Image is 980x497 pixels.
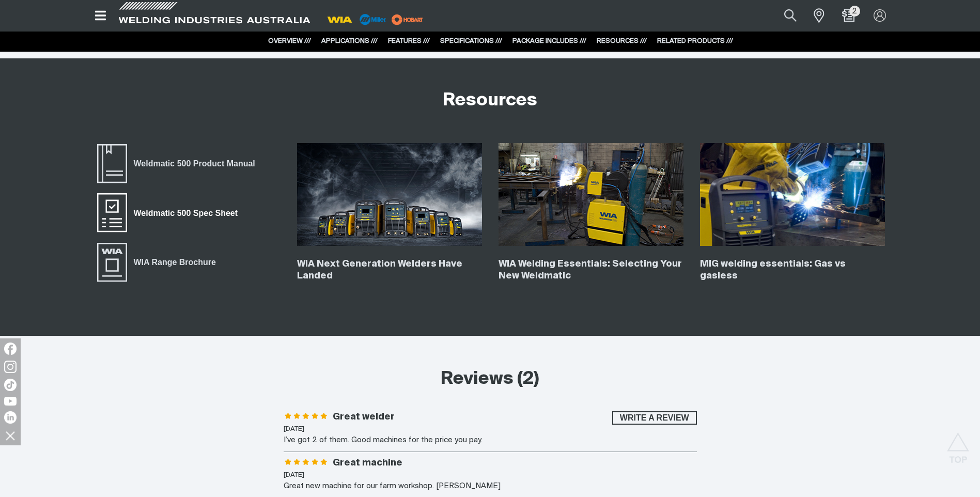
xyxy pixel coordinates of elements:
[2,427,19,444] img: hide socials
[4,343,17,355] img: Facebook
[284,368,697,391] h2: Reviews (2)
[284,480,697,492] div: Great new machine for our farm workshop. [PERSON_NAME]
[321,38,378,44] a: APPLICATIONS ///
[96,143,262,184] a: Weldmatic 500 Product Manual
[127,157,262,170] span: Weldmatic 500 Product Manual
[597,38,647,44] a: RESOURCES ///
[700,143,885,246] img: MIG welding essentials: Gas vs gasless
[440,38,502,44] a: SPECIFICATIONS ///
[268,38,311,44] a: OVERVIEW ///
[512,38,586,44] a: PACKAGE INCLUDES ///
[612,411,697,425] button: Write a review
[297,143,482,246] img: WIA Next Generation Welders Have Landed
[4,411,17,424] img: LinkedIn
[4,361,17,373] img: Instagram
[284,434,697,446] div: I’ve got 2 of them. Good machines for the price you pay.
[4,397,17,406] img: YouTube
[946,432,970,456] button: Scroll to top
[388,38,430,44] a: FEATURES ///
[657,38,733,44] a: RELATED PRODUCTS ///
[127,256,223,269] span: WIA Range Brochure
[773,4,808,27] button: Search products
[4,379,17,391] img: TikTok
[284,413,329,422] span: Rating: 5
[127,206,244,220] span: Weldmatic 500 Spec Sheet
[96,192,244,234] a: Weldmatic 500 Spec Sheet
[284,411,697,452] li: Great welder - 5
[388,12,426,27] img: miller
[499,143,683,246] img: WIA Welding Essentials: Selecting Your New Weldmatic
[333,411,395,423] h3: Great welder
[388,15,426,23] a: miller
[284,426,304,432] time: [DATE]
[96,241,223,283] a: WIA Range Brochure
[284,459,329,468] span: Rating: 5
[297,259,462,281] a: WIA Next Generation Welders Have Landed
[613,411,696,425] span: Write a review
[760,4,808,27] input: Product name or item number...
[700,259,846,281] a: MIG welding essentials: Gas vs gasless
[284,472,304,478] time: [DATE]
[443,89,537,112] h2: Resources
[499,259,682,281] a: WIA Welding Essentials: Selecting Your New Weldmatic
[333,457,402,469] h3: Great machine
